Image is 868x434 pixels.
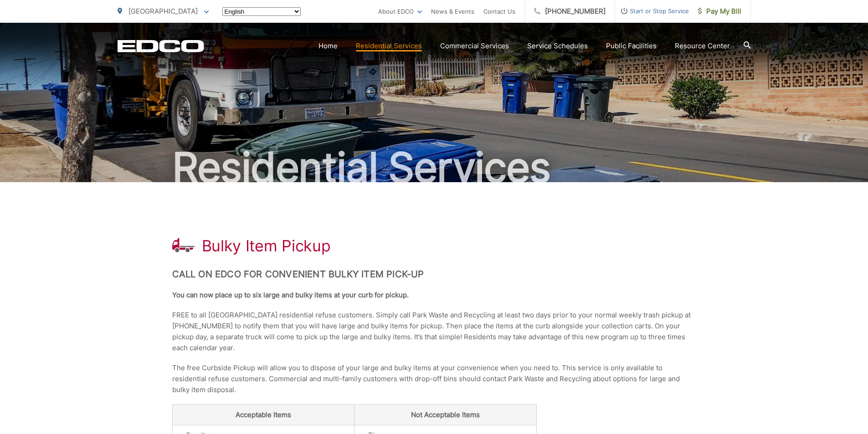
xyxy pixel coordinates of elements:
a: Home [318,41,338,51]
strong: Acceptable Items [236,410,291,419]
h1: Bulky Item Pickup [202,237,331,255]
a: News & Events [431,6,474,17]
a: EDCD logo. Return to the homepage. [118,40,204,52]
span: Pay My Bill [698,6,741,17]
span: [GEOGRAPHIC_DATA] [128,7,198,15]
a: About EDCO [378,6,422,17]
select: Select a language [222,7,301,16]
a: Residential Services [356,41,422,51]
p: FREE to all [GEOGRAPHIC_DATA] residential refuse customers. Simply call Park Waste and Recycling ... [172,310,696,353]
a: Public Facilities [606,41,657,51]
a: Resource Center [675,41,730,51]
a: Service Schedules [527,41,588,51]
p: The free Curbside Pickup will allow you to dispose of your large and bulky items at your convenie... [172,363,696,395]
a: Commercial Services [440,41,509,51]
strong: Not Acceptable Items [411,410,480,419]
a: Contact Us [483,6,515,17]
h2: Call on EDCO for Convenient Bulky Item Pick-up [172,269,696,280]
strong: You can now place up to six large and bulky items at your curb for pickup. [172,291,409,299]
h2: Residential Services [118,145,751,190]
